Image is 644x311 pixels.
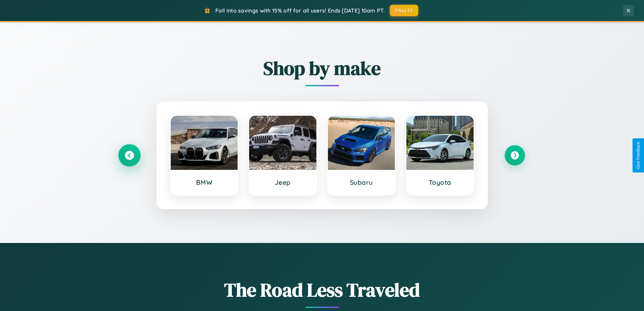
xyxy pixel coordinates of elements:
div: Give Feedback [636,142,641,169]
h1: The Road Less Traveled [119,277,525,303]
h2: Shop by make [119,55,525,81]
h3: Toyota [413,178,467,186]
h3: BMW [177,178,231,186]
span: Fall into savings with 15% off for all users! Ends [DATE] 10am PT. [215,7,385,14]
button: FALL15 [390,5,418,16]
h3: Jeep [256,178,310,186]
h3: Subaru [335,178,388,186]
